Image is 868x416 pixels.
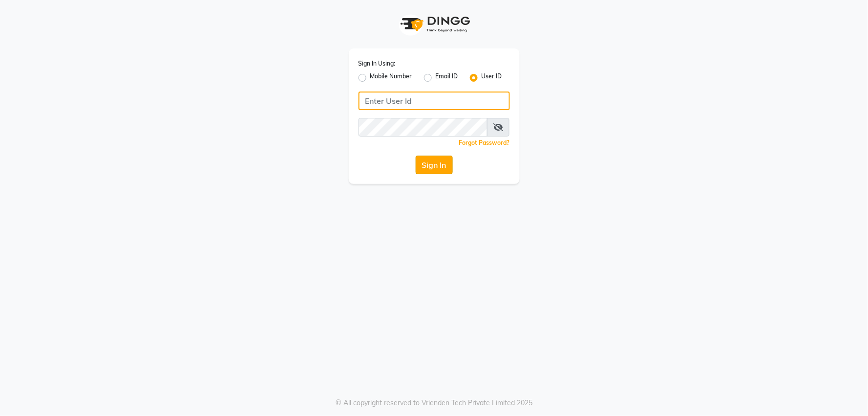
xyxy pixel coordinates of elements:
[416,156,453,174] button: Sign In
[359,59,396,68] label: Sign In Using:
[370,72,412,84] label: Mobile Number
[395,10,473,39] img: logo1.svg
[359,92,510,110] input: Username
[359,118,488,137] input: Username
[482,72,502,84] label: User ID
[459,139,510,146] a: Forgot Password?
[436,72,458,84] label: Email ID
